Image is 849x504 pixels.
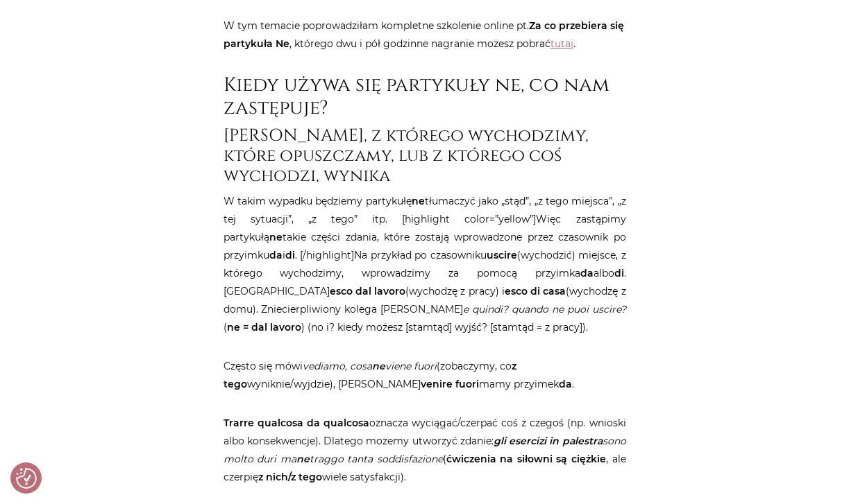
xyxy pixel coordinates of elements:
[269,231,283,243] strong: ne
[614,267,624,279] strong: di
[330,285,406,297] strong: esco dal lavoro
[224,192,626,336] p: W takim wypadku będziemy partykułę tłumaczyć jako „stąd”, „z tego miejsca”, „z tej sytuacji”, „z ...
[550,37,573,50] a: tutaj
[224,435,626,465] em: sono molto duri ma traggo tanta soddisfazione
[559,378,572,390] strong: da
[224,417,369,429] strong: Trarre qualcosa da qualcosa
[224,414,626,486] p: oznacza wyciągać/czerpać coś z czegoś (np. wnioski albo konsekwencje). Dlatego możemy utworzyć zd...
[505,285,566,297] strong: esco di casa
[303,360,437,372] em: vediamo, cosa viene fuori
[580,267,594,279] strong: da
[224,125,626,186] h3: [PERSON_NAME], z którego wychodzimy, które opuszczamy, lub z którego coś wychodzi, wynika
[224,360,516,390] strong: z tego
[16,468,37,489] button: Preferencje co do zgód
[446,453,606,465] strong: ćwiczenia na siłowni są ciężkie
[269,249,283,261] strong: da
[16,468,37,489] img: Revisit consent button
[421,378,479,390] strong: venire fuori
[494,435,603,447] strong: gli esercizi in palestra
[224,357,626,393] p: Często się mówi (zobaczymy, co wyniknie/wyjdzie), [PERSON_NAME] mamy przyimek .
[285,249,295,261] strong: di
[258,471,322,483] strong: z nich/z tego
[227,321,301,333] strong: ne = dal lavoro
[224,73,626,120] h2: Kiedy używa się partykuły ne, co nam zastępuje?
[296,453,310,465] strong: ne
[372,360,385,372] strong: ne
[412,195,425,207] strong: ne
[224,17,626,53] p: W tym temacie poprowadziłam kompletne szkolenie online pt. , którego dwu i pół godzinne nagranie ...
[463,303,625,315] em: e quindi? quando ne puoi uscire?
[224,19,624,50] strong: Za co przebiera się partykuła Ne
[487,249,517,261] strong: uscire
